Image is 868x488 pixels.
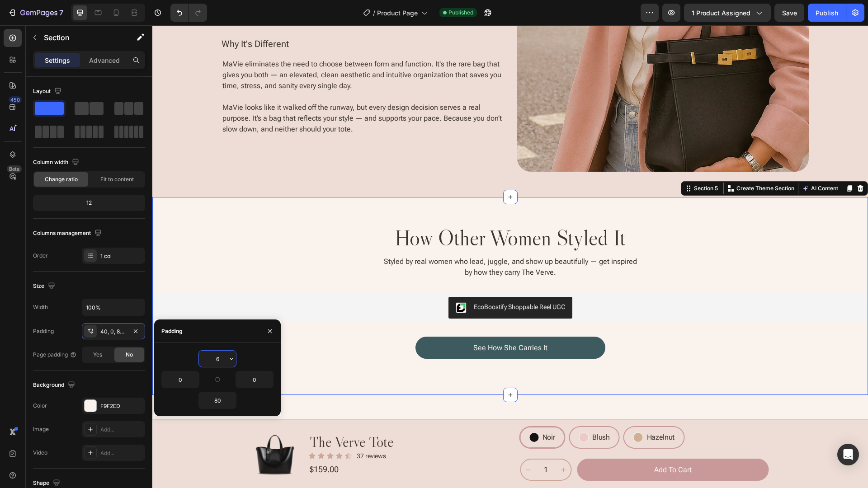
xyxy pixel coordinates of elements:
div: Undo/Redo [170,4,207,22]
input: Auto [82,299,145,315]
input: Auto [236,371,273,388]
button: Add to cart [425,433,617,455]
p: See How She Carries It [321,317,395,328]
p: MaVie eliminates the need to choose between form and function. It's the rare bag that gives you b... [70,33,350,66]
div: Add... [100,426,143,434]
span: 37 reviews [204,427,234,434]
span: No [126,351,133,359]
div: Layout [33,85,63,98]
div: 12 [35,197,143,209]
div: Video [33,449,47,457]
div: 40, 0, 80, 0 [100,328,127,336]
span: Fit to content [100,175,134,183]
button: decrement [369,434,383,455]
iframe: To enrich screen reader interactions, please activate Accessibility in Grammarly extension settings [152,25,868,488]
div: Beta [7,165,22,173]
div: Image [33,425,49,433]
p: Styled by real women who lead, juggle, and show up beautifully — get inspired by how they carry T... [228,231,488,253]
span: Save [782,9,797,17]
div: F9F2ED [100,402,143,410]
div: Order [33,252,48,260]
div: EcoBoostify Shoppable Reel UGC [321,277,413,286]
span: Published [448,9,473,17]
div: Add to cart [502,439,539,450]
button: increment [404,434,419,455]
input: quantity [383,434,404,455]
button: Save [774,4,804,22]
div: Padding [33,327,54,335]
div: 450 [9,96,22,103]
input: Auto [162,371,199,388]
span: Change ratio [45,175,78,183]
span: Yes [93,351,102,359]
button: 1 product assigned [684,4,771,22]
img: COuT9MaKvosDEAE=.png [303,277,314,288]
span: Product Page [377,8,418,18]
p: Section [44,32,118,43]
div: 1 col [100,252,143,260]
div: Size [33,280,57,292]
input: Auto [199,351,236,367]
div: Columns management [33,227,104,239]
button: <p>See How She Carries It</p> [263,311,453,333]
button: AI Content [648,158,688,169]
div: Open Intercom Messenger [837,444,859,465]
input: Auto [199,392,236,408]
h1: The Verve Tote [156,408,357,425]
p: Create Theme Section [584,159,642,167]
p: Settings [45,56,70,65]
div: Background [33,379,77,391]
p: Advanced [89,56,120,65]
div: Page padding [33,351,77,359]
span: / [373,8,375,18]
div: Column width [33,156,81,169]
p: MaVie looks like it walked off the runway, but every design decision serves a real purpose. It’s ... [70,77,350,109]
div: Padding [161,327,183,335]
div: Width [33,303,48,311]
div: Section 5 [540,159,567,167]
span: 1 product assigned [692,8,750,18]
button: EcoBoostify Shoppable Reel UGC [296,272,420,293]
div: Add... [100,449,143,457]
div: $159.00 [156,439,357,449]
button: 7 [4,4,67,22]
p: why it's different [69,12,351,25]
h2: how other women styled it [227,199,489,227]
p: 7 [59,7,63,18]
div: Color [33,402,47,410]
button: Publish [808,4,846,22]
div: Publish [816,8,838,18]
